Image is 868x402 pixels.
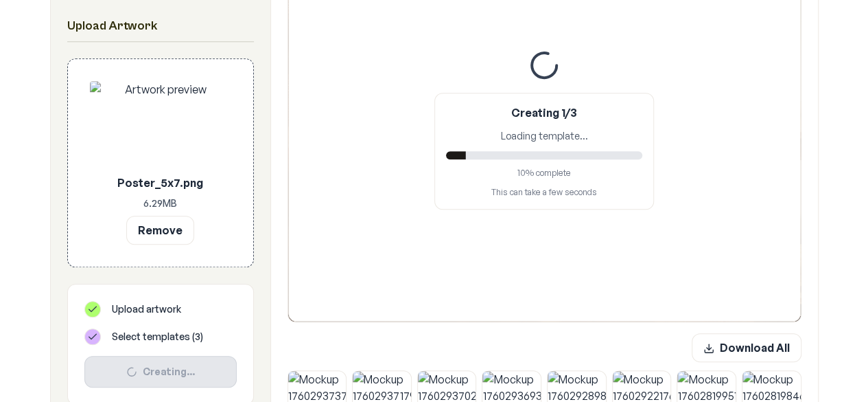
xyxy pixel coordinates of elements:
button: Download All [692,333,801,362]
button: Creating... [84,356,237,388]
div: 10 % complete [446,168,642,179]
span: Select templates ( 3 ) [112,330,203,344]
h2: Upload Artwork [67,16,254,36]
p: This can take a few seconds [446,187,642,198]
button: Remove [126,216,194,245]
p: Creating 1/3 [446,104,642,121]
div: Creating... [96,365,225,379]
img: Artwork preview [90,81,231,169]
span: Upload artwork [112,302,181,316]
div: Loading template... [446,129,642,143]
p: 6.29 MB [90,197,231,210]
p: Poster_5x7.png [90,175,231,191]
